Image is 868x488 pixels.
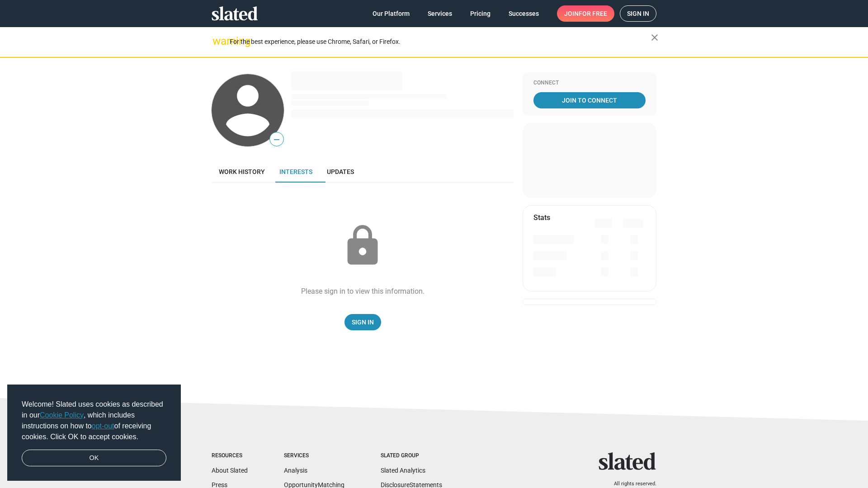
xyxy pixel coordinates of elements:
a: About Slated [212,467,248,474]
span: — [270,134,283,145]
a: dismiss cookie message [22,450,166,467]
a: Cookie Policy [40,411,84,419]
div: For the best experience, please use Chrome, Safari, or Firefox. [230,36,651,48]
div: Slated Group [381,452,442,460]
div: Connect [533,80,646,87]
div: Resources [212,452,248,460]
a: Services [420,5,459,22]
mat-icon: warning [212,36,223,47]
span: Our Platform [373,5,410,22]
span: Successes [509,5,539,22]
span: Work history [219,168,265,175]
span: for free [579,5,607,22]
a: Analysis [284,467,307,474]
span: Pricing [470,5,491,22]
span: Interests [279,168,312,175]
a: Pricing [463,5,498,22]
a: Our Platform [365,5,417,22]
span: Updates [327,168,354,175]
a: Work history [212,161,272,183]
a: Join To Connect [533,92,646,108]
span: Sign in [627,6,649,21]
a: Successes [501,5,546,22]
a: opt-out [92,422,114,430]
span: Join [564,5,607,22]
mat-card-title: Stats [533,213,550,222]
a: Sign in [620,5,656,22]
div: cookieconsent [7,385,181,481]
span: Join To Connect [535,92,644,108]
mat-icon: lock [340,223,385,268]
a: Slated Analytics [381,467,425,474]
a: Updates [320,161,361,183]
a: Joinfor free [557,5,614,22]
a: Interests [272,161,320,183]
div: Please sign in to view this information. [301,286,425,296]
span: Welcome! Slated uses cookies as described in our , which includes instructions on how to of recei... [22,399,166,442]
span: Sign In [352,314,374,330]
div: Services [284,452,344,460]
span: Services [428,5,452,22]
a: Sign In [344,314,381,330]
mat-icon: close [649,32,660,43]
